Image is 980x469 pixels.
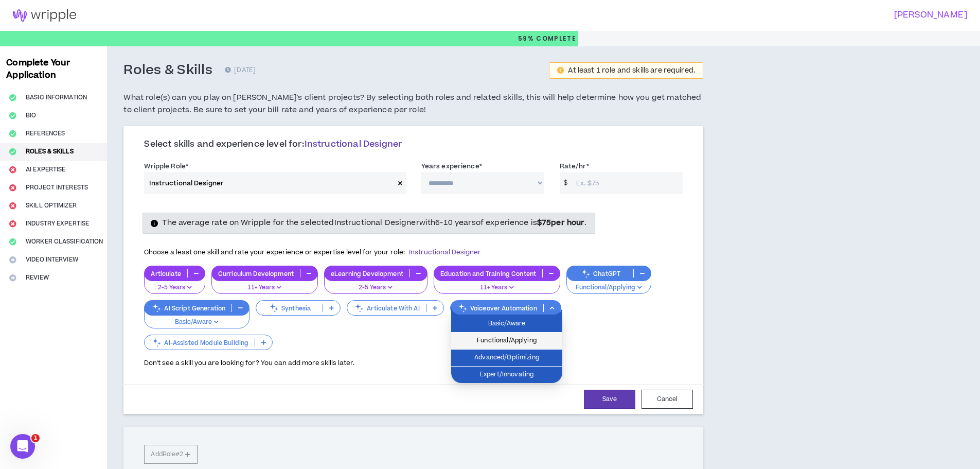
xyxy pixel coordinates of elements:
span: Instructional Designer [409,248,481,257]
p: AI Script Generation [145,304,231,312]
p: Voiceover Automation [451,304,543,312]
p: Curriculum Development [212,270,300,277]
span: The average rate on Wripple for the selected Instructional Designer with 6-10 years of experience... [162,217,586,228]
p: Education and Training Content [434,270,542,277]
span: exclamation-circle [557,67,564,74]
button: 2-5 Years [324,274,427,294]
span: Advanced/Optimizing [457,352,556,363]
span: info-circle [151,220,158,227]
iframe: Intercom live chat [10,434,35,459]
div: At least 1 role and skills are required. [568,67,695,74]
span: Expert/Innovating [457,369,556,380]
p: Synthesia [256,304,323,312]
button: Functional/Applying [566,274,651,294]
span: Complete [534,34,576,43]
button: 2-5 Years [144,274,205,294]
p: 59% [518,31,576,46]
button: 11+ Years [434,274,560,294]
p: ChatGPT [567,270,633,277]
p: [DATE] [225,65,256,76]
h3: Complete Your Application [2,57,105,81]
button: Cancel [642,390,693,409]
span: Instructional Designer [305,138,402,150]
label: Rate/hr [560,158,589,175]
span: Select skills and experience level for: [144,138,402,150]
span: Don't see a skill you are looking for? You can add more skills later. [144,358,354,368]
p: 11+ Years [218,283,311,292]
button: 11+ Years [211,274,318,294]
input: (e.g. User Experience, Visual & UI, Technical PM, etc.) [144,172,394,194]
span: 1 [31,434,40,442]
span: Basic/Aware [457,318,556,329]
p: 2-5 Years [331,283,421,292]
h3: [PERSON_NAME] [484,10,967,20]
p: AI-Assisted Module Building [145,339,255,346]
button: Save [584,390,635,409]
p: Articulate [145,270,187,277]
strong: $ 75 per hour [537,217,585,228]
span: Functional/Applying [457,335,556,346]
p: 11+ Years [440,283,554,292]
label: Years experience [421,158,482,175]
p: eLearning Development [325,270,409,277]
span: $ [560,172,572,194]
input: Ex. $75 [571,172,683,194]
h3: Roles & Skills [123,62,212,79]
p: 2-5 Years [151,283,198,292]
span: Choose a least one skill and rate your experience or expertise level for your role: [144,248,481,257]
label: Wripple Role [144,158,188,175]
p: Basic/Aware [151,318,243,327]
p: Functional/Applying [573,283,645,292]
h5: What role(s) can you play on [PERSON_NAME]'s client projects? By selecting both roles and related... [123,92,703,116]
p: Articulate With AI [347,304,426,312]
button: Basic/Aware [144,309,250,328]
